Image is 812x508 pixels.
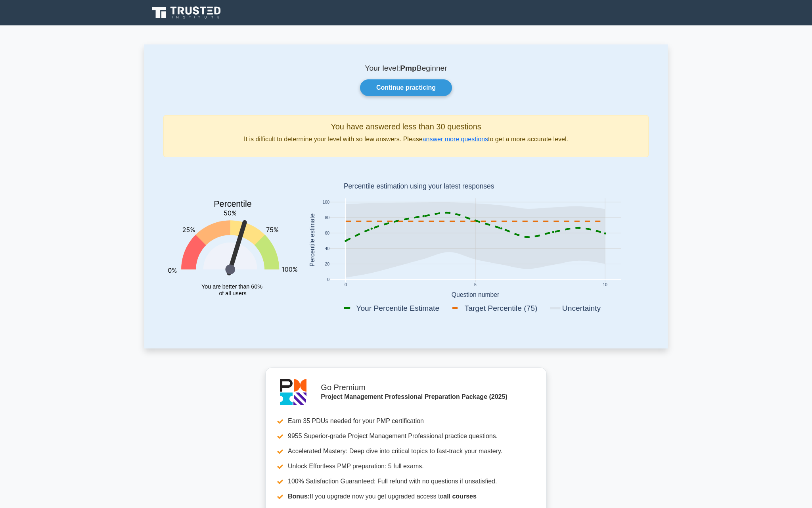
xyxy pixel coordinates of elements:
tspan: You are better than 60% [201,283,262,290]
text: Percentile [214,200,252,209]
text: 80 [325,216,329,220]
text: 40 [325,246,329,251]
a: Continue practicing [360,79,452,96]
p: It is difficult to determine your level with so few answers. Please to get a more accurate level. [170,135,642,144]
text: 10 [603,283,607,287]
text: Percentile estimate [309,214,316,267]
b: Pmp [400,64,417,72]
text: Percentile estimation using your latest responses [344,183,494,190]
text: Question number [452,291,500,298]
text: 0 [345,283,347,287]
a: answer more questions [423,136,488,142]
text: 5 [474,283,477,287]
text: 60 [325,231,329,235]
text: 100 [323,200,330,204]
h5: You have answered less than 30 questions [170,122,642,131]
tspan: of all users [219,290,246,296]
text: 20 [325,262,329,266]
p: Your level: Beginner [163,63,649,73]
text: 0 [327,278,329,282]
